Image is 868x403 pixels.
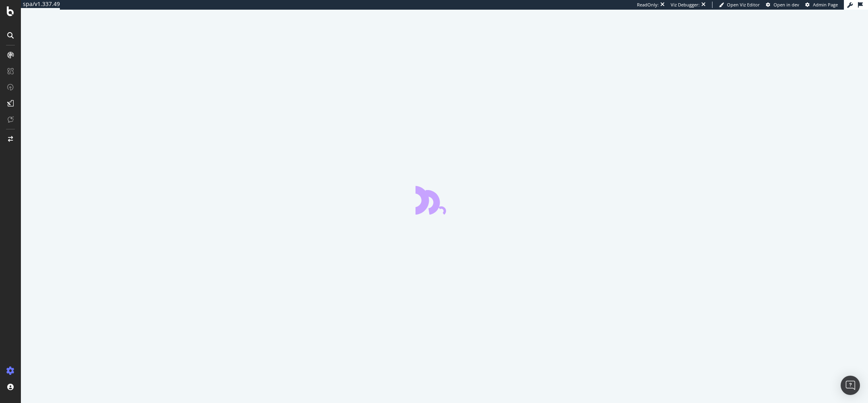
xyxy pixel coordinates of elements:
span: Open in dev [774,2,799,8]
a: Open Viz Editor [719,2,760,8]
div: ReadOnly: [637,2,659,8]
span: Admin Page [813,2,838,8]
span: Open Viz Editor [727,2,760,8]
a: Open in dev [766,2,799,8]
div: Open Intercom Messenger [841,376,860,395]
div: Viz Debugger: [671,2,700,8]
a: Admin Page [805,2,838,8]
div: animation [416,186,473,215]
